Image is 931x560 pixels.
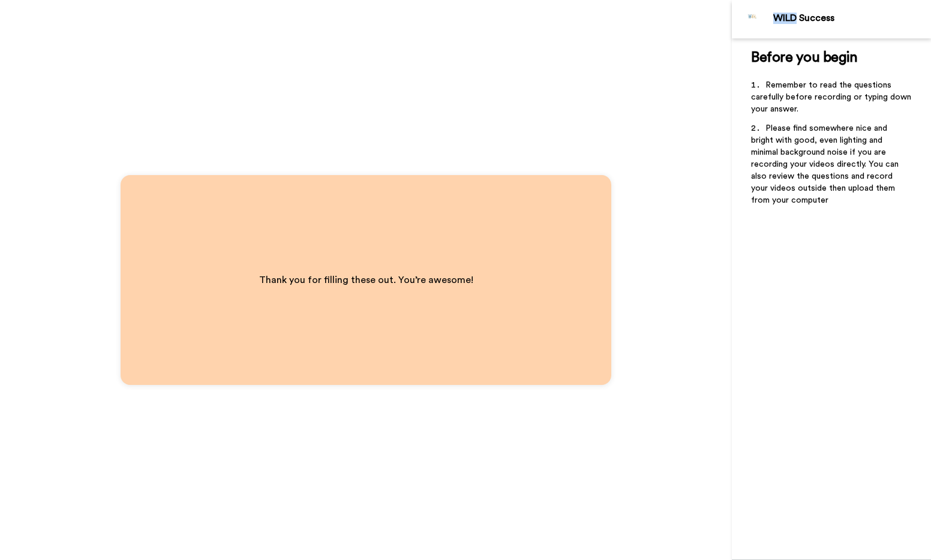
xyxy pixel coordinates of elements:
span: Thank you for filling these out. You’re awesome! [259,275,473,285]
img: Profile Image [738,5,767,34]
span: Please find somewhere nice and bright with good, even lighting and minimal background noise if yo... [751,124,901,204]
div: WILD Success [773,13,930,24]
span: Before you begin [751,50,857,65]
span: Remember to read the questions carefully before recording or typing down your answer. [751,81,914,113]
